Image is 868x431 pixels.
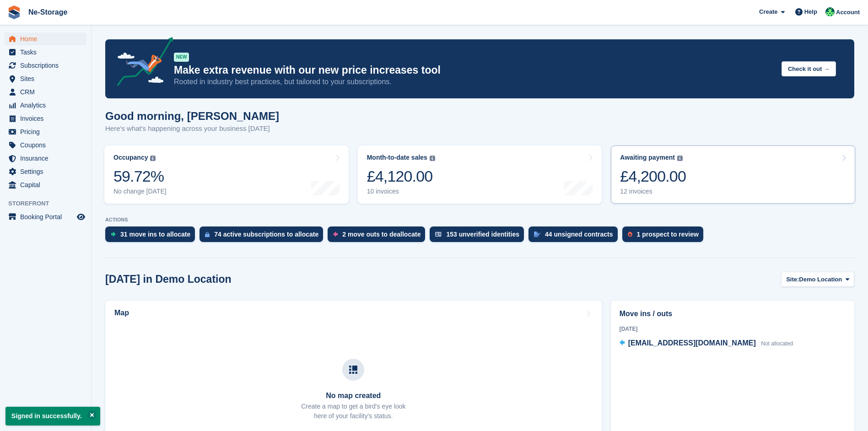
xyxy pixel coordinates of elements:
span: Booking Portal [20,210,75,223]
span: Invoices [20,112,75,125]
p: Signed in successfully. [5,407,100,426]
div: No change [DATE] [113,188,167,195]
div: [DATE] [620,325,846,333]
span: Subscriptions [20,59,75,72]
div: 31 move ins to allocate [120,231,190,238]
img: map-icn-33ee37083ee616e46c38cad1a60f524a97daa1e2b2c8c0bc3eb3415660979fc1.svg [349,366,357,374]
span: Help [804,7,817,16]
a: Month-to-date sales £4,120.00 10 invoices [358,145,602,204]
span: Sites [20,72,75,85]
img: move_outs_to_deallocate_icon-f764333ba52eb49d3ac5e1228854f67142a1ed5810a6f6cc68b1a99e826820c5.svg [333,232,338,237]
span: Tasks [20,46,75,59]
a: 31 move ins to allocate [105,226,199,247]
img: price-adjustments-announcement-icon-8257ccfd72463d97f412b2fc003d46551f7dbcb40ab6d574587a9cd5c0d94... [109,37,173,89]
span: Settings [20,165,75,178]
span: Not allocated [761,340,793,347]
h2: Map [114,309,129,317]
span: Site: [786,275,799,284]
a: menu [5,210,86,223]
a: menu [5,99,86,112]
a: 153 unverified identities [430,226,528,247]
a: menu [5,139,86,151]
img: icon-info-grey-7440780725fd019a000dd9b08b2336e03edf1995a4989e88bcd33f0948082b44.svg [677,156,683,161]
span: CRM [20,86,75,98]
img: prospect-51fa495bee0391a8d652442698ab0144808aea92771e9ea1ae160a38d050c398.svg [628,232,632,237]
a: menu [5,86,86,98]
div: 74 active subscriptions to allocate [214,231,318,238]
div: £4,120.00 [367,167,435,186]
img: stora-icon-8386f47178a22dfd0bd8f6a31ec36ba5ce8667c1dd55bd0f319d3a0aa187defe.svg [7,5,21,19]
a: 74 active subscriptions to allocate [199,226,328,247]
a: Ne-Storage [25,5,71,20]
div: 1 prospect to review [637,231,699,238]
a: menu [5,46,86,59]
img: active_subscription_to_allocate_icon-d502201f5373d7db506a760aba3b589e785aa758c864c3986d89f69b8ff3... [205,232,210,237]
a: 2 move outs to deallocate [328,226,430,247]
img: contract_signature_icon-13c848040528278c33f63329250d36e43548de30e8caae1d1a13099fd9432cc5.svg [534,232,540,237]
span: Analytics [20,99,75,112]
p: Make extra revenue with our new price increases tool [174,64,774,77]
h2: Move ins / outs [620,308,846,319]
img: icon-info-grey-7440780725fd019a000dd9b08b2336e03edf1995a4989e88bcd33f0948082b44.svg [430,156,435,161]
div: 153 unverified identities [446,231,519,238]
div: 10 invoices [367,188,435,195]
img: icon-info-grey-7440780725fd019a000dd9b08b2336e03edf1995a4989e88bcd33f0948082b44.svg [150,156,156,161]
div: 59.72% [113,167,167,186]
h1: Good morning, [PERSON_NAME] [105,110,279,122]
a: menu [5,178,86,191]
div: Awaiting payment [620,154,675,162]
p: ACTIONS [105,217,854,223]
a: menu [5,32,86,45]
div: NEW [174,53,189,62]
div: 12 invoices [620,188,686,195]
a: menu [5,125,86,138]
p: Here's what's happening across your business [DATE] [105,124,279,134]
h3: No map created [301,392,405,400]
button: Check it out → [782,61,836,76]
a: Occupancy 59.72% No change [DATE] [104,145,349,204]
img: Jay Johal [825,7,835,16]
a: menu [5,165,86,178]
div: 44 unsigned contracts [545,231,613,238]
span: Create [759,7,777,16]
a: 1 prospect to review [622,226,708,247]
a: menu [5,72,86,85]
div: 2 move outs to deallocate [342,231,421,238]
span: Demo Location [799,275,842,284]
img: verify_identity-adf6edd0f0f0b5bbfe63781bf79b02c33cf7c696d77639b501bdc392416b5a36.svg [435,232,442,237]
span: Home [20,32,75,45]
p: Create a map to get a bird's eye look here of your facility's status. [301,402,405,421]
button: Site: Demo Location [781,272,854,287]
span: [EMAIL_ADDRESS][DOMAIN_NAME] [628,339,756,347]
a: 44 unsigned contracts [528,226,622,247]
p: Rooted in industry best practices, but tailored to your subscriptions. [174,77,774,87]
a: menu [5,59,86,72]
a: menu [5,112,86,125]
span: Account [836,8,860,17]
a: [EMAIL_ADDRESS][DOMAIN_NAME] Not allocated [620,338,793,350]
div: £4,200.00 [620,167,686,186]
div: Occupancy [113,154,148,162]
span: Coupons [20,139,75,151]
a: Awaiting payment £4,200.00 12 invoices [611,145,855,204]
img: move_ins_to_allocate_icon-fdf77a2bb77ea45bf5b3d319d69a93e2d87916cf1d5bf7949dd705db3b84f3ca.svg [111,232,116,237]
span: Insurance [20,152,75,165]
a: menu [5,152,86,165]
div: Month-to-date sales [367,154,427,162]
h2: [DATE] in Demo Location [105,273,232,286]
span: Storefront [8,199,91,208]
span: Pricing [20,125,75,138]
a: Preview store [75,211,86,222]
span: Capital [20,178,75,191]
